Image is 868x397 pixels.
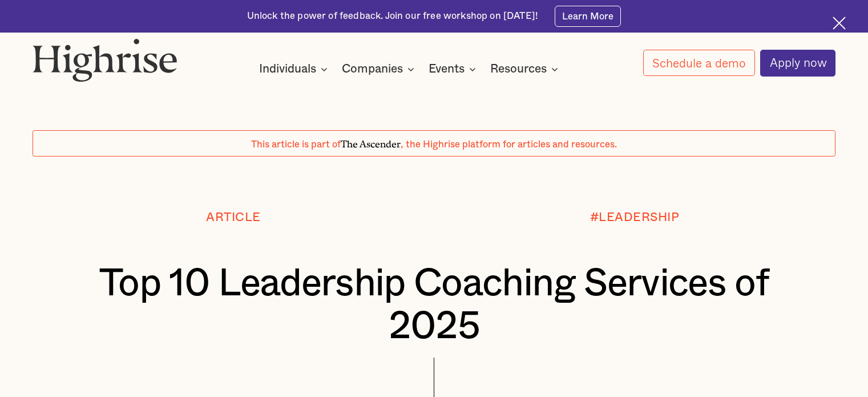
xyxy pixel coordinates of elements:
div: Resources [490,62,562,76]
span: The Ascender [341,137,401,148]
div: Article [206,211,261,224]
div: #LEADERSHIP [590,211,680,224]
div: Companies [342,62,403,76]
div: Individuals [259,62,331,76]
div: Unlock the power of feedback. Join our free workshop on [DATE]! [247,10,538,23]
div: Companies [342,62,418,76]
a: Learn More [555,6,621,26]
h1: Top 10 Leadership Coaching Services of 2025 [66,262,802,347]
div: Events [429,62,465,76]
a: Schedule a demo [643,50,755,76]
span: , the Highrise platform for articles and resources. [401,140,617,149]
div: Individuals [259,62,316,76]
img: Cross icon [833,17,846,30]
a: Apply now [760,50,835,77]
div: Events [429,62,479,76]
div: Resources [490,62,547,76]
span: This article is part of [251,140,341,149]
img: Highrise logo [33,38,177,82]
